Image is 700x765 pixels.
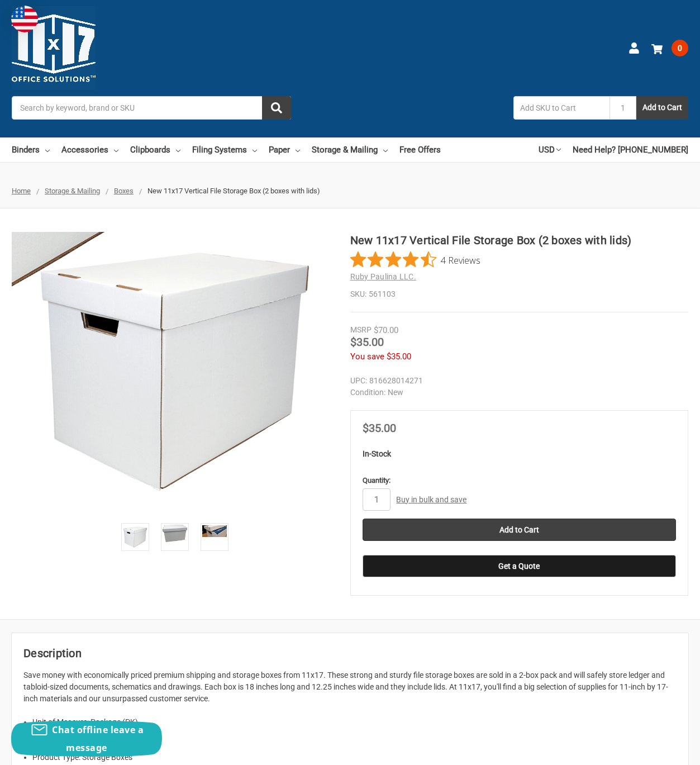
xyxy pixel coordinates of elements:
dd: 816628014271 [350,375,689,387]
input: Search by keyword, brand or SKU [12,96,291,120]
span: New 11x17 Vertical File Storage Box (2 boxes with lids) [147,187,320,195]
a: Storage & Mailing [312,137,388,162]
span: $35.00 [350,335,384,349]
a: Clipboards [130,137,180,162]
iframe: Google Customer Reviews [608,735,700,765]
button: Chat offline leave a message [11,721,162,757]
a: Storage & Mailing [45,187,100,195]
h1: New 11x17 Vertical File Storage Box (2 boxes with lids) [350,232,689,249]
a: Ruby Paulina LLC. [350,272,416,281]
a: Boxes [114,187,134,195]
h2: Description [23,645,677,662]
span: Chat offline leave a message [52,724,144,754]
button: Add to Cart [636,96,688,120]
a: Free Offers [399,137,441,162]
li: Unit of Measure: Package (PK) [32,716,677,728]
p: In-Stock [363,448,677,460]
button: Rated 4.5 out of 5 stars from 4 reviews. Jump to reviews. [350,251,480,268]
label: Quantity: [363,475,677,486]
input: Add SKU to Cart [513,96,609,120]
a: Home [12,187,31,195]
img: duty and tax information for United States [11,6,38,32]
img: New 11x17 Vertical File Storage Box (561103) [202,525,227,537]
span: 4 Reviews [441,251,480,268]
a: Need Help? [PHONE_NUMBER] [573,137,688,162]
input: Add to Cart [363,519,677,541]
dt: UPC: [350,375,367,387]
a: 0 [651,34,688,63]
a: Accessories [61,137,118,162]
li: Product Type: Storage Boxes [32,752,677,763]
dt: SKU: [350,288,366,300]
a: Binders [12,137,50,162]
img: New 11x17 Vertical File Storage Box (2 boxes with lids) [123,525,147,549]
img: 11x17.com [12,6,96,90]
li: Package Includes: 2 Boxes & Lids [32,728,677,740]
span: $35.00 [387,351,411,362]
a: Filing Systems [192,137,257,162]
span: $35.00 [363,421,396,435]
dd: 561103 [350,288,689,300]
li: Minimum Purchase: No minimum [32,740,677,752]
a: Buy in bulk and save [396,495,466,504]
p: Save money with economically priced premium shipping and storage boxes from 11x17. These strong a... [23,669,677,705]
a: USD [539,137,561,162]
a: Paper [269,137,300,162]
span: $70.00 [374,325,398,335]
span: You save [350,351,384,362]
div: MSRP [350,324,372,336]
dd: New [350,387,689,398]
span: 0 [672,40,688,56]
button: Get a Quote [363,555,677,577]
dt: Condition: [350,387,385,398]
img: New 11x17 Vertical File Storage Box (2 boxes with lids) [163,525,187,542]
